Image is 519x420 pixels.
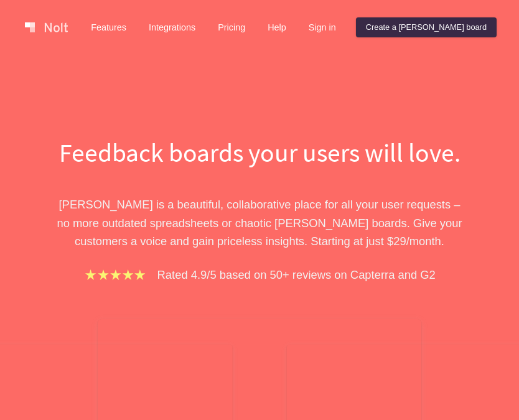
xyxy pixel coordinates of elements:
a: Pricing [208,17,255,37]
p: Rated 4.9/5 based on 50+ reviews on Capterra and G2 [157,266,436,284]
h1: Feedback boards your users will love. [45,134,474,170]
a: Create a [PERSON_NAME] board [356,17,497,37]
a: Integrations [139,17,205,37]
a: Help [258,17,296,37]
a: Sign in [299,17,346,37]
a: Features [81,17,136,37]
p: [PERSON_NAME] is a beautiful, collaborative place for all your user requests – no more outdated s... [45,195,474,250]
img: stars.b067e34983.png [83,268,147,282]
